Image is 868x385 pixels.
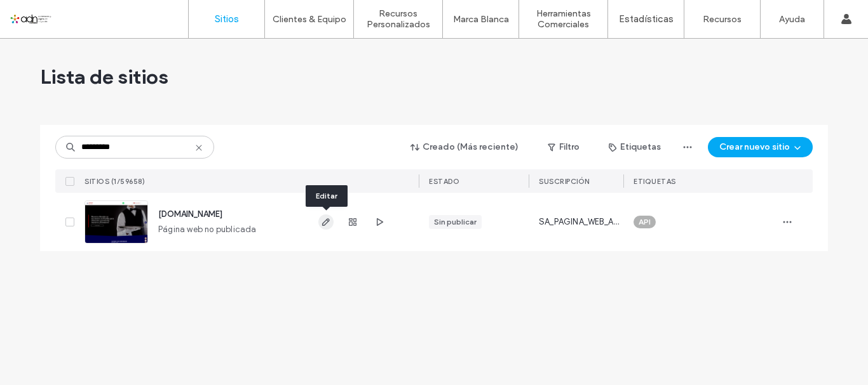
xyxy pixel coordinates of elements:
[597,137,672,157] button: Etiquetas
[273,14,346,25] label: Clientes & Equipo
[779,14,805,25] label: Ayuda
[634,177,676,186] span: ETIQUETAS
[306,185,348,207] div: Editar
[354,8,442,30] label: Recursos Personalizados
[434,216,477,228] div: Sin publicar
[40,64,168,89] span: Lista de sitios
[85,177,145,186] span: SITIOS (1/59658)
[215,13,239,25] label: Sitios
[539,216,623,228] span: SA_PAGINA_WEB_ADN
[158,223,257,236] span: Página web no publicada
[519,8,607,30] label: Herramientas Comerciales
[703,14,742,25] label: Recursos
[429,177,459,186] span: ESTADO
[400,137,530,157] button: Creado (Más reciente)
[535,137,592,157] button: Filtro
[27,9,62,20] span: Ayuda
[453,14,509,25] label: Marca Blanca
[639,216,651,228] span: API
[708,137,813,157] button: Crear nuevo sitio
[539,177,590,186] span: Suscripción
[619,13,674,25] label: Estadísticas
[158,209,222,219] a: [DOMAIN_NAME]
